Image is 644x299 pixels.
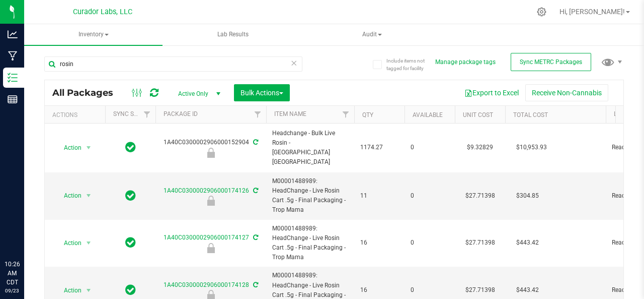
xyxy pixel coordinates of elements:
span: Sync from Compliance System [252,234,258,241]
span: 0 [411,238,449,248]
div: Actions [52,111,101,118]
span: $304.85 [511,189,544,203]
a: Lab Results [164,24,302,45]
a: Filter [139,106,155,123]
div: Manage settings [535,7,548,17]
span: In Sync [125,189,136,203]
span: select [83,283,95,297]
p: 09/23 [5,287,20,294]
a: Filter [338,106,354,123]
span: $443.42 [511,283,544,297]
button: Export to Excel [458,84,525,101]
span: M00001488989: HeadChange - Live Rosin Cart .5g - Final Packaging - Trop Mama [272,176,348,215]
a: Package ID [164,110,198,117]
span: 0 [411,285,449,295]
inline-svg: Manufacturing [8,51,18,61]
span: Include items not tagged for facility [386,57,437,72]
span: In Sync [125,283,136,297]
a: Total Cost [513,111,548,118]
span: Bulk Actions [240,89,283,97]
span: 0 [411,143,449,152]
td: $9.32829 [455,124,505,172]
span: Sync from Compliance System [252,281,258,288]
span: Action [55,283,82,297]
p: 10:26 AM CDT [5,260,20,287]
button: Sync METRC Packages [511,53,591,71]
span: select [83,236,95,250]
span: Audit [303,25,441,45]
span: In Sync [125,140,136,154]
inline-svg: Reports [8,94,18,104]
span: All Packages [52,87,123,98]
span: Sync from Compliance System [252,187,258,194]
span: Action [55,141,82,155]
span: Hi, [PERSON_NAME]! [559,8,625,16]
span: $10,953.93 [511,140,552,155]
iframe: Resource center unread badge [30,217,42,229]
inline-svg: Analytics [8,29,18,39]
span: M00001488989: HeadChange - Live Rosin Cart .5g - Final Packaging - Trop Mama [272,224,348,263]
span: 11 [360,191,398,201]
span: select [83,189,95,203]
span: Sync METRC Packages [520,58,582,66]
span: 1174.27 [360,143,398,152]
button: Manage package tags [435,58,496,67]
span: $443.42 [511,235,544,250]
a: Inventory [24,24,163,45]
div: 1A40C0300002906000152904 [154,138,268,157]
span: In Sync [125,235,136,250]
inline-svg: Inventory [8,73,18,83]
span: 16 [360,238,398,248]
span: Action [55,189,82,203]
button: Bulk Actions [234,84,290,101]
td: $27.71398 [455,220,505,267]
a: 1A40C0300002906000174126 [164,187,249,194]
span: Lab Results [204,30,262,39]
button: Receive Non-Cannabis [525,84,608,101]
span: Headchange - Bulk Live Rosin - [GEOGRAPHIC_DATA] [GEOGRAPHIC_DATA] [272,129,348,167]
a: Unit Cost [463,111,493,118]
input: Search Package ID, Item Name, SKU, Lot or Part Number... [44,56,302,72]
div: Ready for Menu [154,196,268,206]
a: Available [413,111,443,118]
iframe: Resource center [10,218,40,249]
span: 16 [360,285,398,295]
span: Curador Labs, LLC [73,8,132,16]
a: Sync Status [113,110,152,117]
a: Filter [250,106,266,123]
div: Ready for Menu [154,243,268,253]
a: Item Name [274,110,306,117]
div: Ready for R&D Test [154,148,268,158]
a: Qty [362,111,373,118]
span: select [83,141,95,155]
a: Audit [303,24,441,45]
td: $27.71398 [455,172,505,220]
a: 1A40C0300002906000174128 [164,281,249,288]
span: 0 [411,191,449,201]
span: Action [55,236,82,250]
span: Clear [290,56,297,70]
span: Sync from Compliance System [252,139,258,146]
a: 1A40C0300002906000174127 [164,234,249,241]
